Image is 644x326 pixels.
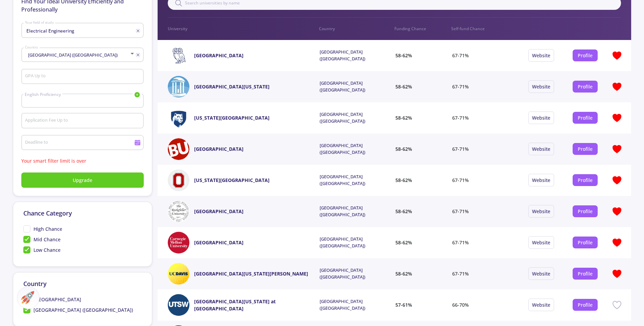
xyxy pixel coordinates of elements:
[573,49,598,61] button: Profile
[578,115,593,121] a: Profile
[578,239,593,246] a: Profile
[320,142,395,156] span: [GEOGRAPHIC_DATA] ([GEOGRAPHIC_DATA])
[452,301,469,308] span: 66-70%
[21,157,144,164] p: Your smart filter limit is over
[578,270,593,277] a: Profile
[532,177,550,183] a: Website
[573,237,598,248] button: Profile
[194,83,270,90] a: [GEOGRAPHIC_DATA][US_STATE]
[532,208,550,215] a: Website
[528,174,554,186] button: Website
[194,298,311,312] a: [GEOGRAPHIC_DATA][US_STATE] at [GEOGRAPHIC_DATA]
[320,49,395,62] span: [GEOGRAPHIC_DATA] ([GEOGRAPHIC_DATA])
[33,225,62,232] span: High Chance
[194,177,270,184] a: [US_STATE][GEOGRAPHIC_DATA]
[528,111,554,124] button: Website
[320,111,395,124] span: [GEOGRAPHIC_DATA] ([GEOGRAPHIC_DATA])
[573,143,598,155] button: Profile
[33,296,81,303] span: [GEOGRAPHIC_DATA]
[26,52,118,58] span: [GEOGRAPHIC_DATA] ([GEOGRAPHIC_DATA])
[573,205,598,217] button: Profile
[578,177,593,183] a: Profile
[395,208,412,215] span: 58-62%
[532,146,550,152] a: Website
[573,299,598,311] button: Profile
[33,246,61,253] span: Low Chance
[452,83,469,90] span: 67-71%
[395,177,412,184] span: 58-62%
[578,208,593,215] a: Profile
[23,279,142,288] p: Country
[194,52,244,59] a: [GEOGRAPHIC_DATA]
[194,270,308,277] a: [GEOGRAPHIC_DATA][US_STATE][PERSON_NAME]
[395,114,412,121] span: 58-62%
[532,270,550,277] a: Website
[320,80,395,93] span: [GEOGRAPHIC_DATA] ([GEOGRAPHIC_DATA])
[320,174,395,187] span: [GEOGRAPHIC_DATA] ([GEOGRAPHIC_DATA])
[528,49,554,62] button: Website
[33,306,133,313] span: [GEOGRAPHIC_DATA] ([GEOGRAPHIC_DATA])
[395,83,412,90] span: 58-62%
[194,114,270,121] a: [US_STATE][GEOGRAPHIC_DATA]
[573,81,598,93] button: Profile
[23,209,142,218] p: Chance Category
[194,208,244,215] a: [GEOGRAPHIC_DATA]
[532,83,550,90] a: Website
[319,26,394,32] p: Country
[21,172,144,188] button: Upgrade
[21,291,34,304] img: ac-market
[578,83,593,90] a: Profile
[578,146,593,152] a: Profile
[573,174,598,186] button: Profile
[395,301,412,308] span: 57-61%
[395,145,412,152] span: 58-62%
[73,177,92,184] span: Upgrade
[23,91,62,98] span: English Proficiency
[532,52,550,59] a: Website
[528,143,554,155] button: Website
[528,267,554,280] button: Website
[395,270,412,277] span: 58-62%
[452,270,469,277] span: 67-71%
[452,145,469,152] span: 67-71%
[452,177,469,184] span: 67-71%
[451,26,508,32] p: Self-fund Chance
[194,145,244,152] a: [GEOGRAPHIC_DATA]
[532,115,550,121] a: Website
[578,302,593,308] a: Profile
[532,302,550,308] a: Website
[528,80,554,93] button: Website
[578,52,593,59] a: Profile
[33,236,61,243] span: Mid Chance
[395,239,412,246] span: 58-62%
[452,239,469,246] span: 67-71%
[320,267,395,280] span: [GEOGRAPHIC_DATA] ([GEOGRAPHIC_DATA])
[573,112,598,124] button: Profile
[532,239,550,246] a: Website
[320,205,395,218] span: [GEOGRAPHIC_DATA] ([GEOGRAPHIC_DATA])
[528,299,554,311] button: Website
[320,236,395,249] span: [GEOGRAPHIC_DATA] ([GEOGRAPHIC_DATA])
[394,26,451,32] p: Funding Chance
[452,114,469,121] span: 67-71%
[573,268,598,280] button: Profile
[320,298,395,311] span: [GEOGRAPHIC_DATA] ([GEOGRAPHIC_DATA])
[452,52,469,59] span: 67-71%
[528,236,554,249] button: Website
[168,26,319,32] p: University
[194,239,244,246] a: [GEOGRAPHIC_DATA]
[528,205,554,218] button: Website
[395,52,412,59] span: 58-62%
[452,208,469,215] span: 67-71%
